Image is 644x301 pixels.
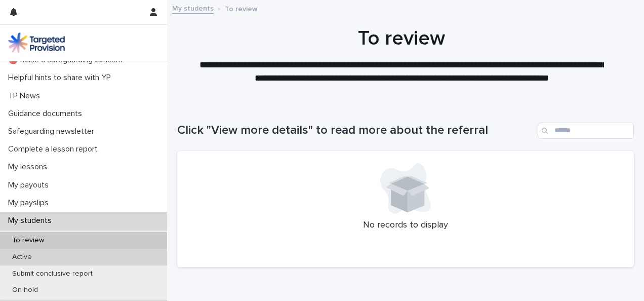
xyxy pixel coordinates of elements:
[4,270,101,278] p: Submit conclusive report
[538,123,634,139] input: Search
[177,123,534,138] h1: Click "View more details" to read more about the referral
[172,2,214,14] a: My students
[4,109,90,119] p: Guidance documents
[4,180,57,190] p: My payouts
[4,162,55,172] p: My lessons
[4,286,46,294] p: On hold
[189,220,622,231] p: No records to display
[4,73,119,83] p: Helpful hints to share with YP
[177,26,626,51] h1: To review
[4,127,102,136] p: Safeguarding newsletter
[225,3,258,14] p: To review
[4,198,57,208] p: My payslips
[4,216,60,225] p: My students
[8,32,65,53] img: M5nRWzHhSzIhMunXDL62
[4,236,52,245] p: To review
[4,91,48,101] p: TP News
[4,144,106,154] p: Complete a lesson report
[4,253,40,261] p: Active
